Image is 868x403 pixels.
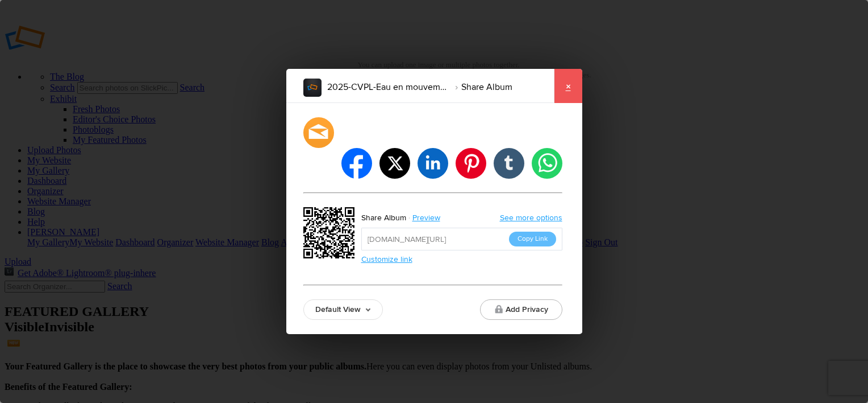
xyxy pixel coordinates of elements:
[418,148,448,179] li: linkedin
[494,148,524,179] li: tumblr
[449,77,512,97] li: Share Album
[500,213,562,223] a: See more options
[361,254,412,264] a: Customize link
[327,77,449,97] li: 2025-CVPL-Eau en mouvement
[480,299,562,320] button: Add Privacy
[303,207,358,262] div: https://slickpic.us/18266106wTTh
[379,148,410,179] li: twitter
[509,232,556,246] button: Copy Link
[532,148,562,179] li: whatsapp
[554,69,582,103] a: ×
[303,79,322,97] img: album_sample.webp
[456,148,486,179] li: pinterest
[361,211,406,225] div: Share Album
[406,211,449,225] a: Preview
[303,299,383,320] a: Default View
[341,148,372,179] li: facebook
